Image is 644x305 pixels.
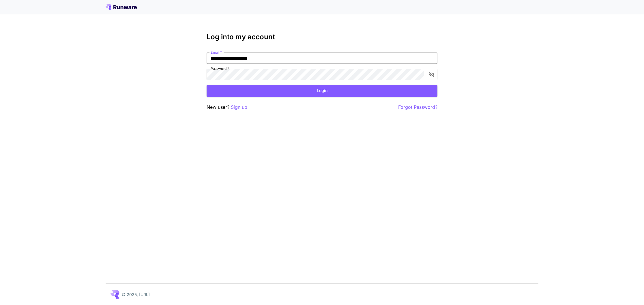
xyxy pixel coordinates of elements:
[231,104,247,111] button: Sign up
[211,50,222,55] label: Email
[207,85,437,97] button: Login
[207,33,437,41] h3: Log into my account
[122,291,150,297] p: © 2025, [URL]
[207,104,247,111] p: New user?
[426,69,437,80] button: toggle password visibility
[211,66,229,71] label: Password
[398,104,437,111] button: Forgot Password?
